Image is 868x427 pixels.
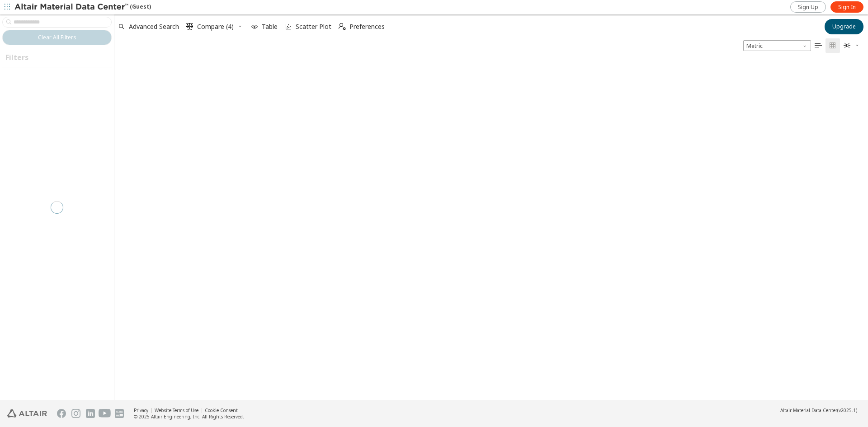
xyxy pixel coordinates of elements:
a: Sign In [830,1,863,13]
span: Compare (4) [197,23,234,30]
span: Sign Up [798,4,818,11]
span: Advanced Search [129,23,179,30]
a: Sign Up [790,1,826,13]
div: © 2025 Altair Engineering, Inc. All Rights Reserved. [134,413,244,420]
i:  [186,23,193,30]
div: Unit System [743,40,811,51]
i:  [844,42,851,49]
a: Cookie Consent [205,407,238,413]
img: Altair Engineering [7,409,47,418]
i:  [339,23,346,30]
button: Tile View [826,38,840,53]
span: Metric [743,40,811,51]
img: Altair Material Data Center [14,3,130,12]
span: Scatter Plot [296,23,331,30]
button: Theme [840,38,863,53]
span: Altair Material Data Center [780,407,837,413]
a: Privacy [134,407,148,413]
i:  [815,42,822,49]
div: (Guest) [14,3,151,12]
span: Sign In [838,4,856,11]
a: Website Terms of Use [155,407,198,413]
button: Upgrade [825,19,863,34]
span: Table [262,23,278,30]
button: Table View [811,38,826,53]
i:  [829,42,836,49]
div: (v2025.1) [780,407,857,413]
span: Upgrade [832,23,856,30]
span: Preferences [349,23,385,30]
